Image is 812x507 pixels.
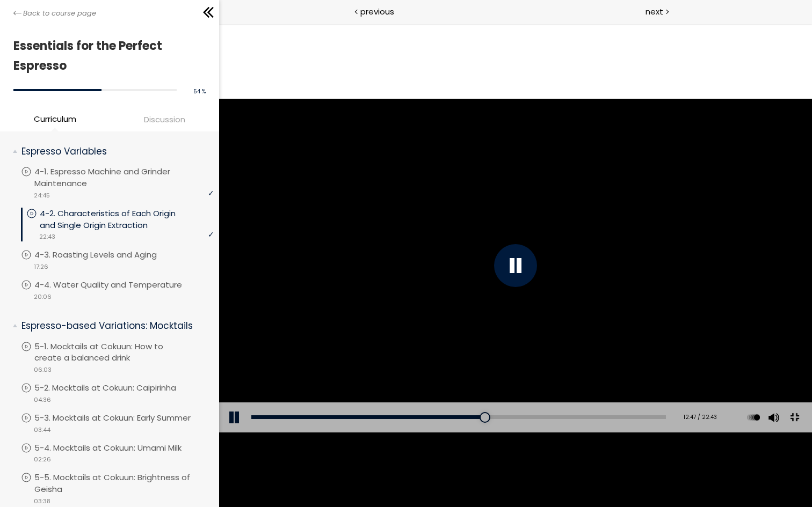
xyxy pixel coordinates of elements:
[34,113,76,125] span: Curriculum
[34,191,50,200] span: 24:45
[456,390,498,398] div: 12:47 / 22:43
[144,113,185,126] span: Discussion
[34,166,214,189] p: 4-1. Espresso Machine and Grinder Maintenance
[525,379,544,409] div: Change playback rate
[40,208,214,231] p: 4-2. Characteristics of Each Origin and Single Origin Extraction
[219,24,812,507] iframe: To enrich screen reader interactions, please activate Accessibility in Grammarly extension settings
[13,8,96,19] a: Back to course page
[21,319,206,333] p: Espresso-based Variations: Mocktails
[34,262,48,271] span: 17:26
[39,232,55,241] span: 22:43
[21,145,206,158] p: Espresso Variables
[13,36,200,76] h1: Essentials for the Perfect Espresso
[546,379,562,409] button: Volume
[193,87,206,95] span: 54 %
[34,249,178,261] p: 4-3. Roasting Levels and Aging
[646,5,663,18] span: next
[526,379,542,409] button: Play back rate
[23,8,96,19] span: Back to course page
[360,5,394,18] span: previous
